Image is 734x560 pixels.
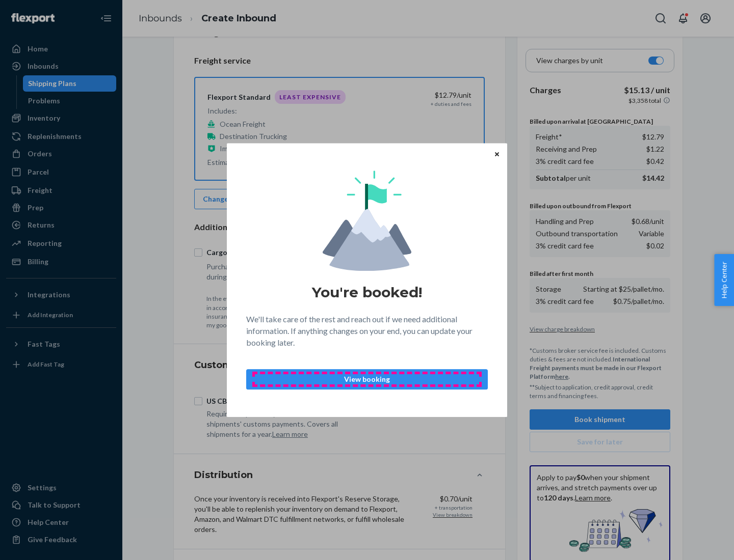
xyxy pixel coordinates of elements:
button: Close [492,148,502,159]
p: We'll take care of the rest and reach out if we need additional information. If anything changes ... [246,314,488,349]
h1: You're booked! [312,283,422,301]
p: View booking [255,374,479,384]
button: View booking [246,369,488,389]
img: svg+xml,%3Csvg%20viewBox%3D%220%200%20174%20197%22%20fill%3D%22none%22%20xmlns%3D%22http%3A%2F%2F... [323,171,411,271]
